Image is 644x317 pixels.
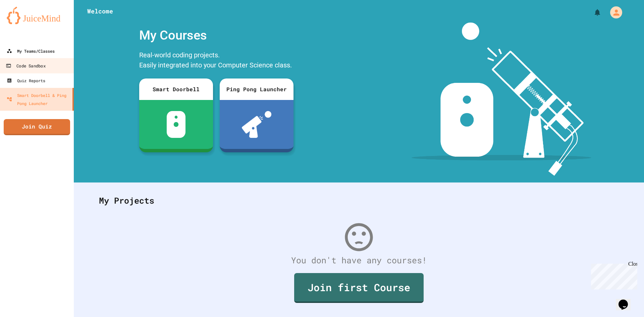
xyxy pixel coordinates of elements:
div: Ping Pong Launcher [220,78,293,100]
a: Join first Course [294,273,424,303]
div: You don't have any courses! [92,254,626,267]
iframe: chat widget [588,261,637,289]
img: ppl-with-ball.png [242,111,272,138]
div: My Projects [92,188,626,214]
div: Real-world coding projects. Easily integrated into your Computer Science class. [136,48,297,73]
div: Quiz Reports [7,76,45,85]
div: My Courses [136,22,297,48]
div: Smart Doorbell [139,78,213,100]
img: sdb-white.svg [167,111,186,138]
div: Smart Doorbell & Ping Pong Launcher [7,91,70,107]
img: logo-orange.svg [7,7,67,24]
div: My Notifications [581,7,603,18]
a: Join Quiz [4,119,70,135]
div: My Account [603,5,624,20]
div: Chat with us now!Close [3,3,46,43]
iframe: chat widget [616,290,637,310]
div: My Teams/Classes [7,47,55,55]
img: banner-image-my-projects.png [412,22,591,176]
div: Code Sandbox [6,62,45,70]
